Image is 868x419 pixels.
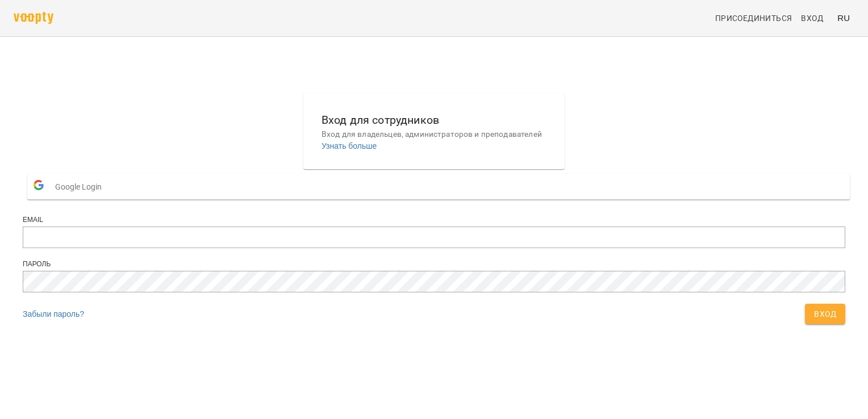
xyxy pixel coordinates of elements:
[23,215,845,225] div: Email
[837,12,850,24] span: RU
[322,111,546,129] h6: Вход для сотрудников
[801,11,823,25] span: Вход
[23,259,845,269] div: Пароль
[796,8,833,28] a: Вход
[805,304,845,324] button: Вход
[55,175,107,198] span: Google Login
[322,141,377,150] a: Узнать больше
[711,8,797,28] a: Присоединиться
[833,7,854,28] button: RU
[715,11,792,25] span: Присоединиться
[312,102,556,161] button: Вход для сотрудниковВход для владельцев, администраторов и преподавателейУзнать больше
[23,309,84,319] a: Забыли пароль?
[814,307,836,321] span: Вход
[322,129,546,140] p: Вход для владельцев, администраторов и преподавателей
[14,12,53,24] img: voopty.png
[27,174,850,199] button: Google Login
